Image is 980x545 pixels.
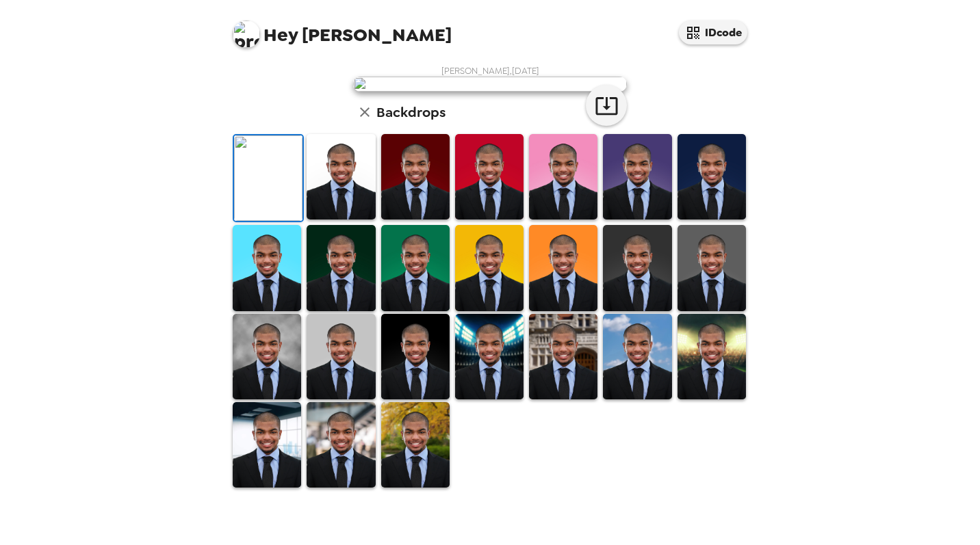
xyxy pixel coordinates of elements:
[263,23,298,47] span: Hey
[679,21,747,44] button: IDcode
[353,77,627,92] img: user
[376,101,446,123] h6: Backdrops
[233,21,260,48] img: profile pic
[233,14,452,44] span: [PERSON_NAME]
[234,135,302,221] img: Original
[441,65,539,77] span: [PERSON_NAME] , [DATE]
